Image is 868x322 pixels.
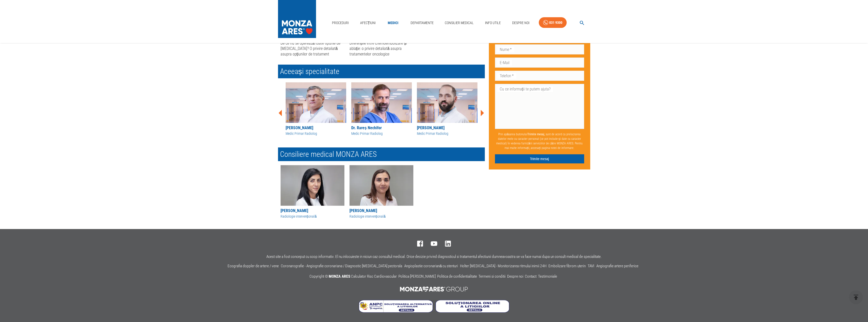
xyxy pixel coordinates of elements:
a: Angioplastie coronariană cu stenturi [404,264,458,268]
button: [PERSON_NAME]Radiologie intervențională [281,165,344,219]
h2: Aceeași specialitate [278,65,485,78]
div: [PERSON_NAME] [417,125,477,131]
a: Politica de confidentialitate [437,274,477,279]
a: Testimoniale [538,274,557,279]
a: Medici [385,18,401,28]
img: Dr. Rareș Nechifor [351,82,412,123]
a: TAVI [588,264,594,268]
a: [PERSON_NAME]Medic Primar Radiolog [286,82,346,136]
div: Diferențele între chemoembolizare și ablație: o privire detaliată asupra tratamentelor oncologice [349,41,413,57]
div: 031 9300 [549,20,562,26]
a: Contact [525,274,537,279]
a: Consilier Medical [443,18,476,28]
a: Holter [MEDICAL_DATA] - Monitorizarea ritmului inimii 24H [460,264,546,268]
p: Copyright © [309,273,559,280]
div: Dr. Rareș Nechifor [351,125,412,131]
a: Coronarografie - Angiografie coronariana / Diagnostic [MEDICAL_DATA] pectorala [281,264,402,268]
img: Alina Ioniță [349,165,413,206]
a: Angiografie artere periferice [596,264,638,268]
p: Acest site a fost conceput cu scop informativ. El nu inlocuieste in niciun caz consultul medical.... [266,255,602,259]
a: Info Utile [483,18,503,28]
a: Departamente [409,18,436,28]
img: Dr. Mugur Grasu [286,82,346,123]
button: delete [849,290,863,304]
a: Despre Noi [510,18,531,28]
a: Soluționarea online a litigiilor [435,309,509,314]
div: [PERSON_NAME] [286,125,346,131]
a: Politica [PERSON_NAME] [398,274,436,279]
b: Trimite mesaj [527,132,544,136]
img: Soluționarea Alternativă a Litigiilor [359,300,433,313]
a: Termeni si conditii [478,274,506,279]
a: Dr. Rareș NechiforMedic Primar Radiolog [351,82,412,136]
img: Soluționarea online a litigiilor [435,300,509,313]
div: Medic Primar Radiolog [351,131,412,136]
div: Medic Primar Radiolog [417,131,477,136]
button: Trimite mesaj [495,154,584,163]
p: Radiologie intervențională [281,214,344,219]
a: Ecografia doppler de artere / vene [228,264,279,268]
img: MONZA ARES Group [397,284,471,294]
a: Embolizare fibrom uterin [548,264,586,268]
div: [PERSON_NAME] [349,208,413,214]
a: [PERSON_NAME]Medic Primar Radiolog [417,82,477,136]
a: 031 9300 [539,17,567,28]
img: Ioana Clincu [281,165,344,206]
a: Calculator Risc Cardiovascular [351,274,397,279]
a: Soluționarea Alternativă a Litigiilor [359,309,435,314]
span: MONZA ARES [329,274,350,279]
button: [PERSON_NAME]Radiologie intervențională [349,165,413,219]
a: Despre noi [507,274,523,279]
h2: Consiliere medical MONZA ARES [278,147,485,161]
a: Afecțiuni [358,18,378,28]
img: Dr. Mihai Toma [417,82,477,123]
a: Proceduri [330,18,351,28]
div: De ce nu se operează toate tipurile de [MEDICAL_DATA]? O privire detaliată asupra opțiunilor de t... [281,41,344,57]
div: [PERSON_NAME] [281,208,344,214]
p: Radiologie intervențională [349,214,413,219]
div: Medic Primar Radiolog [286,131,346,136]
p: Prin apăsarea butonului , sunt de acord cu prelucrarea datelor mele cu caracter personal (ce pot ... [495,130,584,152]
